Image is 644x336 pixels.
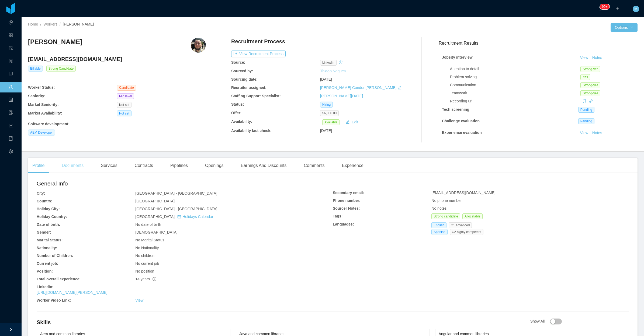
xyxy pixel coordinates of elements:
b: Availability: [231,119,252,124]
span: No date of birth [135,222,161,227]
span: Strong candidate [431,213,460,219]
span: No Marital Status [135,238,164,242]
b: Position: [37,269,53,273]
span: Pending [578,118,594,124]
span: [DATE] [320,77,332,81]
div: Comments [299,158,329,173]
span: English [431,222,446,228]
button: Notes [590,130,604,136]
div: Services [96,158,122,173]
b: Source: [231,60,245,65]
div: Attention to detail [450,66,581,72]
span: No Nationality [135,246,159,250]
div: Experience [338,158,368,173]
span: M [634,6,638,12]
span: [EMAIL_ADDRESS][DOMAIN_NAME] [431,191,495,195]
b: Marital Status: [37,238,63,242]
a: icon: exportView Recruitment Process [231,52,286,56]
span: Not set [117,102,131,108]
button: icon: editEdit [344,119,360,125]
div: Contracts [130,158,157,173]
div: Openings [201,158,228,173]
span: Show All [530,319,562,323]
a: icon: robot [9,69,13,80]
b: City: [37,191,45,195]
h3: Recruitment Results [439,40,638,47]
h3: [PERSON_NAME] [28,38,82,46]
span: Not set [117,110,131,116]
div: Recording url [450,98,581,104]
span: C1 advanced [449,222,472,228]
span: [GEOGRAPHIC_DATA] - [GEOGRAPHIC_DATA] [135,191,217,195]
i: icon: plus [615,7,619,10]
b: Gender: [37,230,51,234]
i: icon: calendar [177,215,181,219]
strong: Jobsity interview [442,55,473,59]
i: icon: edit [398,86,401,90]
span: [GEOGRAPHIC_DATA] [135,215,213,219]
b: Availability last check: [231,128,272,133]
a: View [578,55,590,60]
b: Sourcer Notes: [333,206,360,210]
div: Communication [450,82,581,88]
b: Phone number: [333,198,361,203]
span: Billable [28,66,43,72]
b: Holiday Country: [37,215,67,219]
span: Yes [580,74,590,80]
sup: 2147 [600,4,610,9]
a: View [135,298,143,302]
a: [PERSON_NAME][DATE] [320,94,363,98]
span: [PERSON_NAME] [63,22,94,26]
strong: Challenge evaluation [442,119,480,123]
div: Teamwork [450,90,581,96]
b: Market Availability: [28,111,62,115]
i: icon: solution [9,56,13,67]
span: Spanish [431,229,447,235]
span: Mid level [117,93,134,99]
b: Nationality: [37,246,57,250]
b: Total overall experience: [37,277,81,281]
b: Holiday City: [37,207,60,211]
span: Strong-yes [580,82,600,88]
span: No children [135,253,154,258]
b: Worker Video Link: [37,298,71,302]
span: No notes [431,206,446,210]
b: Linkedin: [37,285,53,289]
a: icon: calendarHolidays Calendar [177,215,213,219]
i: icon: history [339,60,342,64]
span: Pending [578,107,594,113]
span: [DEMOGRAPHIC_DATA] [135,230,178,234]
span: linkedin [320,60,337,66]
a: Thiago Nogues [320,69,346,73]
img: 251cccfe-83a4-4378-a4f8-09bd504ed099_687b19998b700-400w.png [191,38,206,53]
span: Strong-yes [580,90,600,96]
div: Problem solving [450,74,581,80]
span: Strong Candidate [46,66,76,72]
a: icon: profile [9,95,13,106]
b: Number of Children: [37,253,73,258]
b: Languages: [333,222,354,226]
a: icon: audit [9,43,13,54]
a: [PERSON_NAME] Cóndor [PERSON_NAME] [320,85,397,90]
b: Tags: [333,214,342,218]
span: 14 years [135,277,156,281]
b: Staffing Support Specialist: [231,94,281,98]
b: Sourced by: [231,69,253,73]
span: info-circle [153,277,156,281]
b: Current job: [37,261,58,266]
a: Workers [43,22,57,26]
b: Recruiter assigned: [231,85,266,90]
button: Notes [590,55,604,61]
span: Candidate [117,85,136,91]
div: Copy [583,98,586,104]
h4: Skills [37,319,530,326]
strong: Experience evaluation [442,130,482,135]
a: View [578,131,590,135]
b: Market Seniority: [28,102,59,107]
div: Documents [57,158,88,173]
i: icon: book [9,134,13,145]
a: [URL][DOMAIN_NAME][PERSON_NAME] [37,290,108,295]
b: Sourcing date: [231,77,258,81]
b: Secondary email: [333,191,364,195]
b: Software development : [28,122,70,126]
